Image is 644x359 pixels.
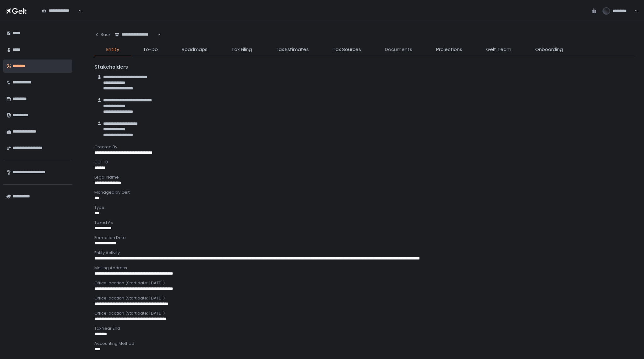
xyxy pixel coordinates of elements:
[94,159,635,165] div: CCH ID
[231,46,252,53] span: Tax Filing
[94,174,635,180] div: Legal Name
[182,46,208,53] span: Roadmaps
[42,14,78,20] input: Search for option
[94,190,635,195] div: Managed by Gelt
[38,4,82,18] div: Search for option
[94,341,635,346] div: Accounting Method
[94,295,635,301] div: Office location (Start date: [DATE])
[111,28,160,42] div: Search for option
[143,46,158,53] span: To-Do
[94,250,635,256] div: Entity Activity
[106,46,119,53] span: Entity
[535,46,563,53] span: Onboarding
[115,37,157,44] input: Search for option
[94,311,635,316] div: Office location (Start date: [DATE])
[94,235,635,241] div: Formation Date
[94,220,635,225] div: Taxed As
[486,46,511,53] span: Gelt Team
[436,46,462,53] span: Projections
[333,46,361,53] span: Tax Sources
[94,32,111,37] div: Back
[94,28,111,41] button: Back
[385,46,412,53] span: Documents
[94,205,635,210] div: Type
[94,265,635,271] div: Mailing Address
[94,280,635,286] div: Office location (Start date: [DATE])
[94,64,635,71] div: Stakeholders
[276,46,309,53] span: Tax Estimates
[94,144,635,150] div: Created By
[94,326,635,331] div: Tax Year End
